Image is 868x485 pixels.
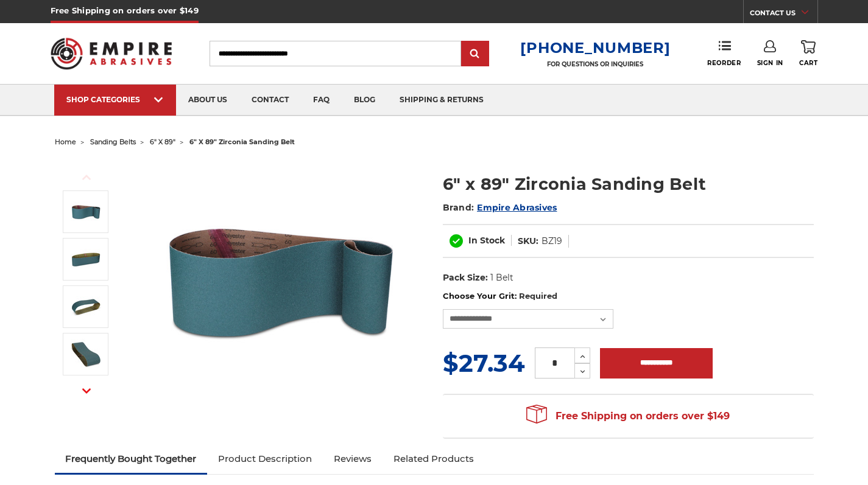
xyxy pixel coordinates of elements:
dt: Pack Size: [443,271,488,284]
span: Sign In [757,59,783,67]
span: Reorder [707,59,741,67]
a: Product Description [207,445,323,472]
img: Empire Abrasives [51,30,172,77]
button: Previous [72,164,101,190]
a: home [55,138,76,146]
span: Cart [799,59,817,67]
a: Frequently Bought Together [55,445,208,472]
span: In Stock [468,235,505,246]
a: Cart [799,40,817,67]
a: 6" x 89" [150,138,175,146]
dd: BZ19 [542,235,562,248]
a: Reviews [323,445,383,472]
button: Next [72,378,101,404]
dd: 1 Belt [490,271,513,284]
span: $27.34 [443,348,525,378]
img: 6" x 89" Sanding Belt - Zirconia [71,291,101,322]
img: 6" x 89" Zirconia Sanding Belt [159,159,403,403]
a: contact [239,85,301,116]
a: blog [342,85,387,116]
img: 6" x 89" Zirc Sanding Belt [71,244,101,274]
span: Free Shipping on orders over $149 [526,404,730,428]
a: shipping & returns [387,85,496,116]
dt: SKU: [518,235,538,248]
a: sanding belts [90,138,136,146]
h1: 6" x 89" Zirconia Sanding Belt [443,172,814,196]
small: Required [519,291,557,301]
a: about us [176,85,239,116]
a: Reorder [707,40,741,66]
a: Empire Abrasives [477,202,557,213]
input: Submit [463,42,487,66]
span: 6" x 89" zirconia sanding belt [189,138,295,146]
a: Related Products [383,445,485,472]
span: Brand: [443,202,475,213]
label: Choose Your Grit: [443,290,814,302]
div: SHOP CATEGORIES [66,95,164,104]
img: 6" x 89" Zirconia Sanding Belt [71,197,101,227]
a: faq [301,85,342,116]
a: CONTACT US [750,6,817,23]
img: 6" x 89" Sanding Belt - Zirc [71,339,101,369]
a: [PHONE_NUMBER] [520,39,670,57]
p: FOR QUESTIONS OR INQUIRIES [520,60,670,68]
